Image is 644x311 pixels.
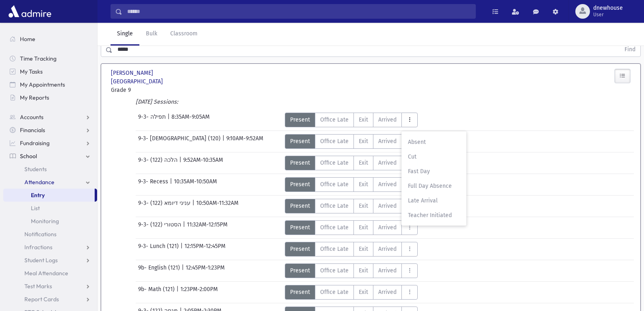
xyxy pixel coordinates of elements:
span: Office Late [320,180,349,189]
span: Arrived [378,266,397,275]
span: Full Day Absence [408,182,460,190]
span: Arrived [378,245,397,253]
span: 9-3- Recess [138,177,170,192]
span: Teacher Initiated [408,211,460,220]
span: Monitoring [31,217,59,225]
span: Exit [359,245,368,253]
span: Time Tracking [20,55,56,62]
span: Report Cards [24,296,59,303]
span: | [192,199,196,213]
span: Office Late [320,202,349,210]
div: AttTypes [285,220,418,235]
span: Students [24,165,47,173]
span: 9-3- Lunch (121) [138,242,180,257]
span: 9-3- תפילה [138,113,167,127]
a: Notifications [3,228,97,241]
span: Arrived [378,202,397,210]
span: Exit [359,159,368,167]
a: Monitoring [3,215,97,228]
span: Office Late [320,245,349,253]
span: 11:32AM-12:15PM [187,220,228,235]
span: Arrived [378,159,397,167]
a: Home [3,33,97,46]
a: My Appointments [3,78,97,91]
span: Accounts [20,113,43,121]
a: Test Marks [3,280,97,293]
span: Infractions [24,244,52,251]
span: My Appointments [20,81,65,88]
span: dnewhouse [593,5,623,11]
span: Student Logs [24,257,58,264]
span: Present [290,223,310,232]
span: Present [290,245,310,253]
span: Exit [359,115,368,124]
span: Test Marks [24,283,52,290]
span: My Reports [20,94,49,101]
div: AttTypes [285,285,418,300]
span: Exit [359,202,368,210]
span: 9-3- הסטורי (122) [138,220,183,235]
span: | [176,285,180,300]
span: User [593,11,623,18]
span: Present [290,159,310,167]
span: Office Late [320,266,349,275]
span: | [180,242,184,257]
a: Financials [3,124,97,137]
span: Office Late [320,159,349,167]
div: AttTypes [285,263,418,278]
span: Exit [359,288,368,296]
span: Exit [359,266,368,275]
span: Present [290,266,310,275]
input: Search [122,4,475,19]
a: Bulk [139,23,164,46]
span: Fundraising [20,139,50,147]
span: 10:35AM-10:50AM [174,177,217,192]
a: Fundraising [3,137,97,150]
span: | [183,220,187,235]
span: Financials [20,126,45,134]
span: Fast Day [408,167,460,176]
span: 9-3- הלכה (122) [138,156,179,170]
span: Exit [359,180,368,189]
span: 9b- English (121) [138,263,182,278]
span: 9:52AM-10:35AM [183,156,223,170]
span: Present [290,202,310,210]
span: Entry [31,191,45,199]
span: Exit [359,223,368,232]
a: Single [111,23,139,46]
div: AttTypes [285,113,418,127]
span: Attendance [24,178,54,186]
span: List [31,204,40,212]
a: Time Tracking [3,52,97,65]
i: [DATE] Sessions: [136,98,178,105]
span: My Tasks [20,68,43,75]
a: Report Cards [3,293,97,306]
span: Late Arrival [408,196,460,205]
span: Office Late [320,115,349,124]
div: AttTypes [285,156,418,170]
span: 10:50AM-11:32AM [196,199,239,213]
span: Exit [359,137,368,146]
span: Office Late [320,223,349,232]
span: 12:45PM-1:23PM [186,263,225,278]
span: 12:15PM-12:45PM [184,242,226,257]
a: List [3,202,97,215]
span: Present [290,180,310,189]
span: | [170,177,174,192]
a: Accounts [3,111,97,124]
a: My Tasks [3,65,97,78]
span: Arrived [378,137,397,146]
span: Home [20,35,35,43]
span: Cut [408,152,460,161]
span: School [20,152,37,160]
a: School [3,150,97,163]
span: Present [290,288,310,296]
a: Student Logs [3,254,97,267]
span: Notifications [24,231,56,238]
a: Students [3,163,97,176]
div: AttTypes [285,134,418,149]
span: | [167,113,171,127]
span: Arrived [378,223,397,232]
span: Grade 9 [111,86,191,94]
span: Arrived [378,180,397,189]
